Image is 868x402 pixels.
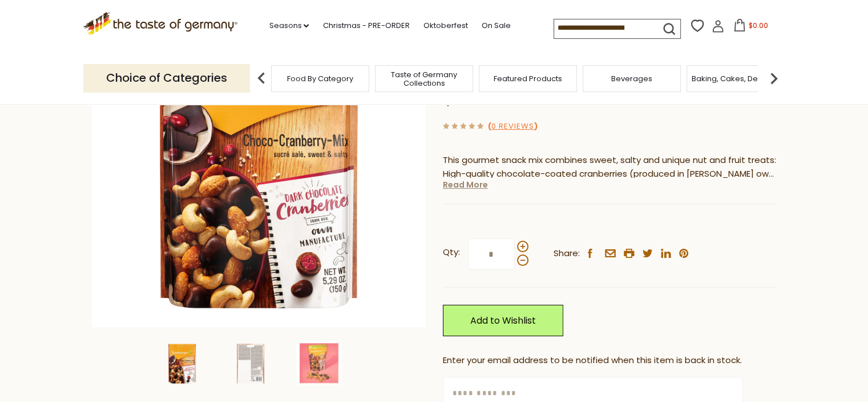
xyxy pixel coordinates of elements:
strong: Qty: [443,245,460,260]
a: Oktoberfest [423,19,467,32]
img: Seeberger Choco Cranberry & Nuts Snack Mix, 150g (5.3oz) [296,340,342,386]
a: Christmas - PRE-ORDER [322,19,409,32]
p: Choice of Categories [83,64,250,92]
div: Enter your email address to be notified when this item is back in stock. [443,353,777,368]
a: Taste of Germany Collections [378,70,470,87]
span: $0.00 [748,21,768,30]
a: Featured Products [494,74,562,83]
img: Seeberger Choco Cranberry & Nuts Snack Mix, 150g (5.3oz) [228,340,273,386]
a: Food By Category [287,74,353,83]
a: Seasons [269,19,309,32]
a: Read More [443,179,488,190]
span: Share: [554,246,580,261]
p: This gourmet snack mix combines sweet, salty and unique nut and fruit treats: High-quality chocol... [443,153,777,182]
a: Beverages [611,74,652,83]
a: 0 Reviews [491,121,534,133]
span: ( ) [488,121,538,132]
span: $6.75 [443,88,485,110]
button: $0.00 [726,19,775,36]
a: On Sale [481,19,510,32]
img: Seeberger Choco Cranberry & Nuts Snack Mix, 150g (5.3oz) [159,340,205,386]
a: Add to Wishlist [443,305,563,336]
a: Baking, Cakes, Desserts [692,74,780,83]
img: next arrow [762,67,785,90]
img: previous arrow [250,67,273,90]
input: Qty: [468,238,515,270]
